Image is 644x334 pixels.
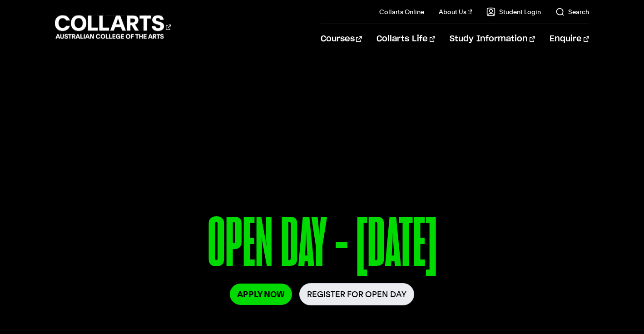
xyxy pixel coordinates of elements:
[486,7,541,16] a: Student Login
[55,14,171,40] div: Go to homepage
[555,7,589,16] a: Search
[379,7,424,16] a: Collarts Online
[439,7,472,16] a: About Us
[299,283,414,305] a: Register for Open Day
[376,24,435,54] a: Collarts Life
[321,24,362,54] a: Courses
[550,24,589,54] a: Enquire
[230,284,292,305] a: Apply Now
[450,24,535,54] a: Study Information
[55,208,590,283] p: OPEN DAY - [DATE]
